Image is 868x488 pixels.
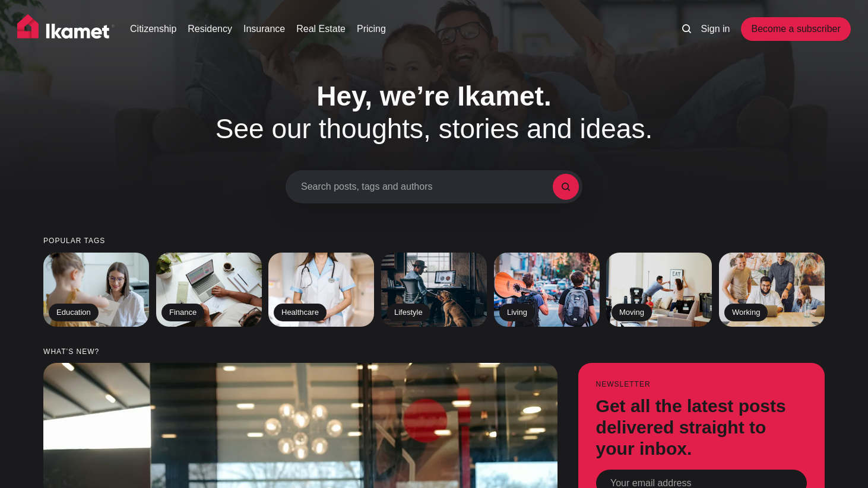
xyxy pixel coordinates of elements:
[188,22,232,36] a: Residency
[268,253,374,327] a: Healthcare
[387,304,430,321] h2: Lifestyle
[49,304,99,321] h2: Education
[301,181,553,192] span: Search posts, tags and authors
[724,304,768,321] h2: Working
[182,80,686,145] h1: See our thoughts, stories and ideas.
[316,81,551,111] span: Hey, we’re Ikamet.
[719,253,825,327] a: Working
[43,237,825,245] small: Popular tags
[499,304,535,321] h2: Living
[43,348,825,356] small: What’s new?
[381,253,487,327] a: Lifestyle
[274,304,327,321] h2: Healthcare
[612,304,652,321] h2: Moving
[17,14,115,44] img: Ikamet home
[357,22,386,36] a: Pricing
[494,253,600,327] a: Living
[161,304,204,321] h2: Finance
[156,253,262,327] a: Finance
[596,396,807,460] h3: Get all the latest posts delivered straight to your inbox.
[296,22,346,36] a: Real Estate
[701,22,730,36] a: Sign in
[606,253,712,327] a: Moving
[243,22,285,36] a: Insurance
[43,253,149,327] a: Education
[741,17,850,41] a: Become a subscriber
[130,22,176,36] a: Citizenship
[596,381,807,388] small: Newsletter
